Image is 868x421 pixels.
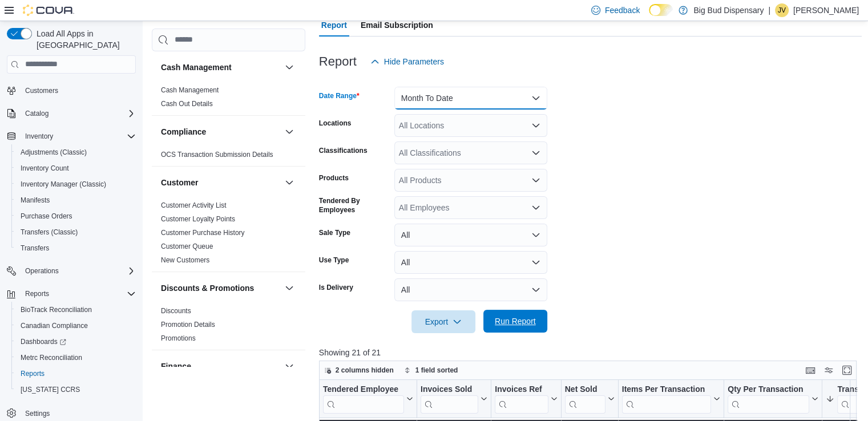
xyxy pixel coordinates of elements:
button: Invoices Sold [421,384,487,413]
a: Cash Management [161,86,219,94]
h3: Compliance [161,126,206,137]
button: Net Sold [564,384,614,413]
button: Operations [2,263,140,279]
span: Inventory [21,129,136,143]
div: Net Sold [564,384,605,395]
a: [US_STATE] CCRS [16,383,84,396]
button: Catalog [2,106,140,122]
label: Sale Type [319,228,350,237]
h3: Report [319,55,357,68]
a: Promotion Details [161,321,215,329]
span: [US_STATE] CCRS [21,385,80,394]
span: Settings [21,406,136,420]
button: Metrc Reconciliation [11,350,140,366]
button: Transfers (Classic) [11,224,140,240]
span: Promotions [161,334,196,343]
button: Open list of options [531,121,540,130]
img: Cova [23,5,74,16]
span: BioTrack Reconciliation [16,303,136,317]
span: Cash Out Details [161,99,213,108]
div: Cash Management [152,83,305,115]
button: Adjustments (Classic) [11,144,140,160]
span: Inventory Count [21,164,69,173]
a: Customer Purchase History [161,229,245,237]
button: Catalog [21,107,53,120]
div: Customer [152,199,305,272]
button: Display options [822,363,835,377]
button: Reports [11,366,140,382]
button: Tendered Employee [323,384,413,413]
button: Inventory [2,128,140,144]
span: Manifests [21,196,50,205]
label: Date Range [319,91,360,100]
button: Open list of options [531,176,540,185]
div: Qty Per Transaction [728,384,809,395]
button: BioTrack Reconciliation [11,302,140,318]
span: JV [778,3,786,17]
a: Dashboards [11,334,140,350]
a: Customer Loyalty Points [161,215,235,223]
a: New Customers [161,256,209,264]
button: All [394,224,547,246]
button: Open list of options [531,148,540,157]
div: Invoices Sold [421,384,478,413]
div: Net Sold [564,384,605,413]
a: Transfers (Classic) [16,225,82,239]
button: Reports [21,287,54,301]
button: Finance [161,361,280,372]
span: Catalog [21,107,136,120]
span: Customers [21,83,136,98]
a: Transfers [16,241,54,255]
span: Transfers (Classic) [16,225,136,239]
span: Inventory Manager (Classic) [16,177,136,191]
h3: Finance [161,361,191,372]
a: Adjustments (Classic) [16,145,91,159]
button: Run Report [483,310,547,333]
span: Inventory Count [16,161,136,175]
div: Tendered Employee [323,384,404,395]
span: Operations [25,266,59,276]
button: Enter fullscreen [840,363,854,377]
span: Reports [25,289,49,298]
button: Open list of options [531,203,540,212]
button: Compliance [161,126,280,137]
button: Cash Management [161,62,280,73]
h3: Customer [161,177,198,188]
span: Adjustments (Classic) [21,148,87,157]
span: Washington CCRS [16,383,136,396]
a: Reports [16,367,49,380]
a: OCS Transaction Submission Details [161,151,273,159]
p: Showing 21 of 21 [319,347,862,358]
span: Dashboards [21,337,66,346]
label: Is Delivery [319,283,353,292]
button: Manifests [11,192,140,208]
div: Compliance [152,148,305,166]
span: Load All Apps in [GEOGRAPHIC_DATA] [32,28,136,51]
span: Feedback [605,5,640,16]
label: Use Type [319,256,349,265]
button: Customer [282,176,296,189]
a: Customers [21,84,63,98]
span: Dashboards [16,335,136,349]
button: Canadian Compliance [11,318,140,334]
span: Purchase Orders [21,212,72,221]
button: Customers [2,82,140,99]
a: Manifests [16,193,54,207]
div: Items Per Transaction [621,384,711,395]
a: Customer Activity List [161,201,227,209]
span: Report [321,14,347,37]
a: Canadian Compliance [16,319,92,333]
span: Transfers (Classic) [21,228,78,237]
label: Classifications [319,146,368,155]
button: Settings [2,404,140,421]
button: Qty Per Transaction [728,384,818,413]
span: Customer Purchase History [161,228,245,237]
span: 2 columns hidden [336,366,394,375]
label: Locations [319,119,352,128]
div: Tendered Employee [323,384,404,413]
span: Customer Loyalty Points [161,214,235,224]
button: Compliance [282,125,296,139]
span: Reports [16,367,136,380]
button: Cash Management [282,60,296,74]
